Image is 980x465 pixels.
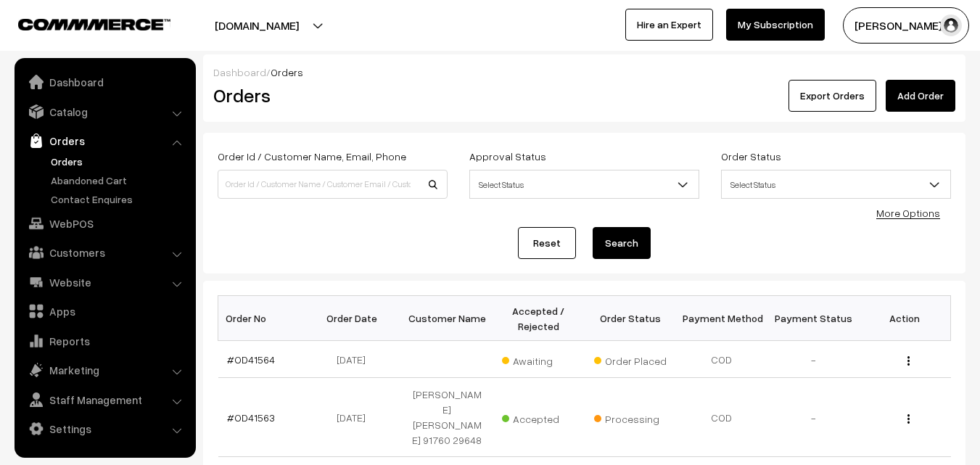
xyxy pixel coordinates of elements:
th: Accepted / Rejected [493,296,584,341]
img: Menu [907,356,910,366]
label: Approval Status [469,149,546,164]
a: WebPOS [18,210,191,236]
span: Awaiting [502,350,575,369]
a: Orders [47,154,191,169]
a: Customers [18,239,191,266]
td: - [767,378,859,457]
a: Marketing [18,357,191,383]
th: Action [859,296,950,341]
td: [DATE] [310,378,401,457]
button: Export Orders [788,80,876,112]
h2: Orders [213,84,446,107]
span: Orders [271,66,303,78]
a: Dashboard [18,69,191,95]
th: Payment Method [676,296,767,341]
label: Order Id / Customer Name, Email, Phone [218,149,406,164]
th: Order No [218,296,310,341]
a: Reset [518,227,576,259]
span: Select Status [722,172,950,197]
a: My Subscription [726,9,825,41]
button: [DOMAIN_NAME] [164,7,350,44]
img: user [940,15,962,36]
td: COD [676,341,767,378]
span: Accepted [502,408,575,427]
th: Order Date [310,296,401,341]
td: [DATE] [310,341,401,378]
th: Customer Name [401,296,493,341]
th: Payment Status [767,296,859,341]
a: More Options [876,207,940,219]
img: COMMMERCE [18,19,170,30]
a: Orders [18,128,191,154]
a: Add Order [886,80,955,112]
a: Settings [18,416,191,442]
a: Abandoned Cart [47,173,191,188]
a: Website [18,269,191,295]
a: Dashboard [213,66,266,78]
td: - [767,341,859,378]
img: Menu [907,414,910,424]
a: #OD41564 [227,353,275,366]
td: COD [676,378,767,457]
button: Search [593,227,651,259]
button: [PERSON_NAME] s… [843,7,969,44]
label: Order Status [721,149,781,164]
span: Select Status [470,172,699,197]
div: / [213,65,955,80]
a: Contact Enquires [47,192,191,207]
a: #OD41563 [227,411,275,424]
th: Order Status [585,296,676,341]
a: Hire an Expert [625,9,713,41]
span: Select Status [469,170,699,199]
a: Catalog [18,99,191,125]
input: Order Id / Customer Name / Customer Email / Customer Phone [218,170,448,199]
span: Processing [594,408,667,427]
a: Apps [18,298,191,324]
a: COMMMERCE [18,15,145,32]
span: Order Placed [594,350,667,369]
a: Reports [18,328,191,354]
span: Select Status [721,170,951,199]
a: Staff Management [18,387,191,413]
td: [PERSON_NAME] [PERSON_NAME] 91760 29648 [401,378,493,457]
